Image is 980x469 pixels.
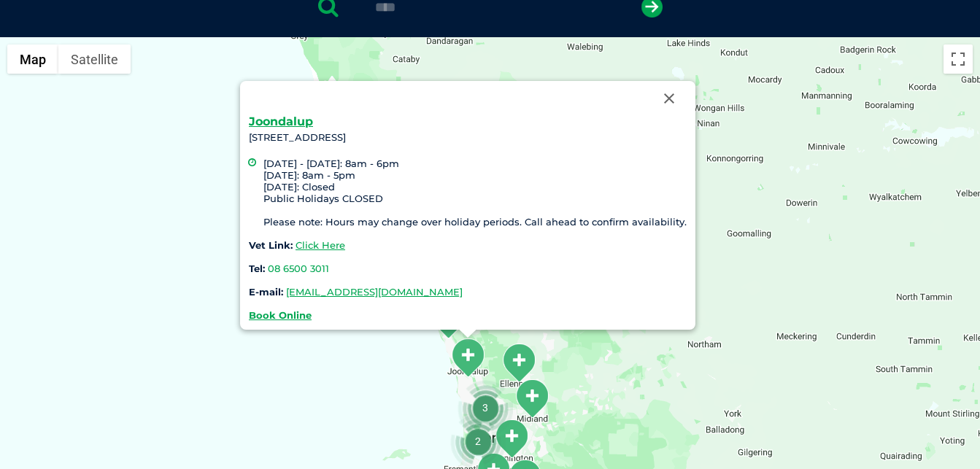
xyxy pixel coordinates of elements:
a: Click Here [296,239,345,251]
div: Midland [514,379,550,419]
div: Cannington [493,419,530,459]
strong: E-mail: [249,286,283,298]
div: [STREET_ADDRESS] [249,116,687,321]
div: 3 [458,380,513,435]
a: Joondalup [249,115,313,128]
li: [DATE] - [DATE]: 8am - 6pm [DATE]: 8am - 5pm [DATE]: Closed Public Holidays CLOSED Please note: H... [263,158,687,228]
button: Toggle fullscreen view [944,44,973,74]
div: Ellenbrook [501,343,537,383]
strong: Vet Link: [249,239,293,251]
a: [EMAIL_ADDRESS][DOMAIN_NAME] [286,286,463,298]
div: Joondalup [450,338,486,378]
div: 2 [450,414,506,469]
strong: Tel: [249,263,265,274]
button: Show street map [7,44,58,74]
button: Close [652,81,687,116]
button: Show satellite imagery [58,44,131,74]
a: 08 6500 3011 [268,263,329,274]
a: Book Online [249,309,312,321]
